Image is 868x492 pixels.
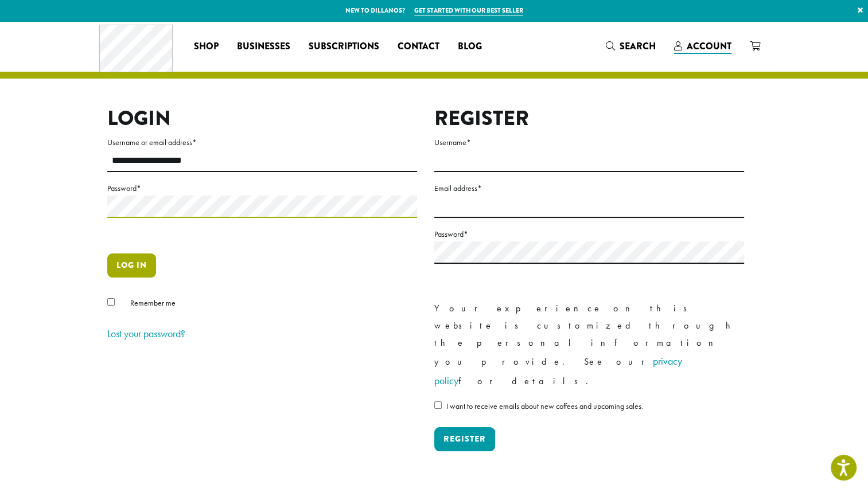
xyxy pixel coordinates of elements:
[434,401,442,409] input: I want to receive emails about new coffees and upcoming sales.
[107,327,185,340] a: Lost your password?
[446,401,643,411] span: I want to receive emails about new coffees and upcoming sales.
[434,135,744,150] label: Username
[434,106,744,131] h2: Register
[620,40,656,53] span: Search
[434,181,744,196] label: Email address
[194,40,219,54] span: Shop
[185,37,228,56] a: Shop
[434,227,744,241] label: Password
[687,40,731,53] span: Account
[107,106,417,131] h2: Login
[434,354,682,387] a: privacy policy
[107,253,156,278] button: Log in
[130,298,176,308] span: Remember me
[414,6,523,15] a: Get started with our best seller
[309,40,379,54] span: Subscriptions
[434,300,744,391] p: Your experience on this website is customized through the personal information you provide. See o...
[237,40,290,54] span: Businesses
[434,427,495,451] button: Register
[107,181,417,196] label: Password
[107,135,417,150] label: Username or email address
[458,40,482,54] span: Blog
[597,37,665,56] a: Search
[398,40,439,54] span: Contact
